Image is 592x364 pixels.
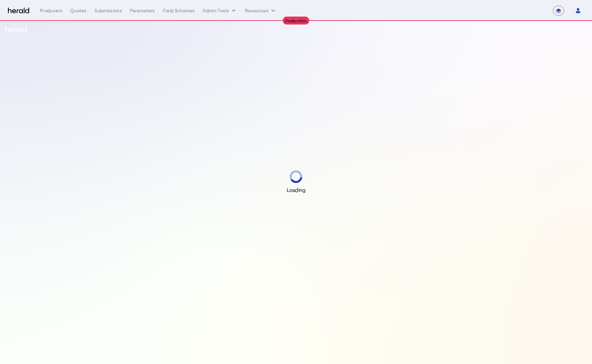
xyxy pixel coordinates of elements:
[70,7,87,14] div: Quotes
[283,17,309,25] div: Production
[130,7,155,14] div: Parameters
[203,7,237,14] button: internal dropdown menu
[40,7,62,14] div: Producers
[94,7,122,14] div: Submissions
[8,8,29,14] img: Herald Logo
[245,7,276,14] button: Resources dropdown menu
[163,7,195,14] div: Field Schemas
